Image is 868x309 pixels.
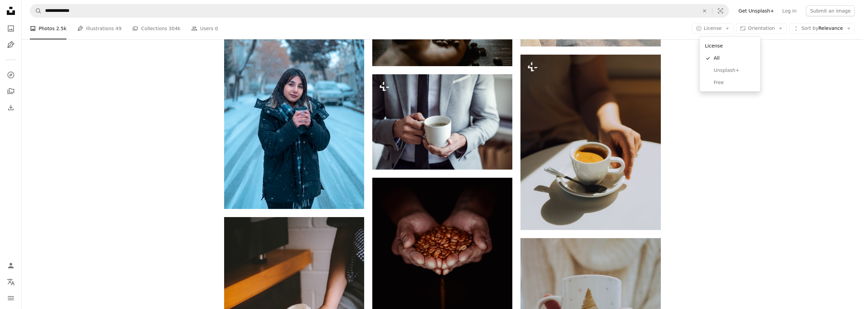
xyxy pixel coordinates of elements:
[699,37,761,92] div: License
[714,55,755,62] span: All
[714,67,755,74] span: Unsplash+
[692,23,734,34] button: License
[704,25,722,31] span: License
[702,39,758,52] div: License
[736,23,787,34] button: Orientation
[714,79,755,86] span: Free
